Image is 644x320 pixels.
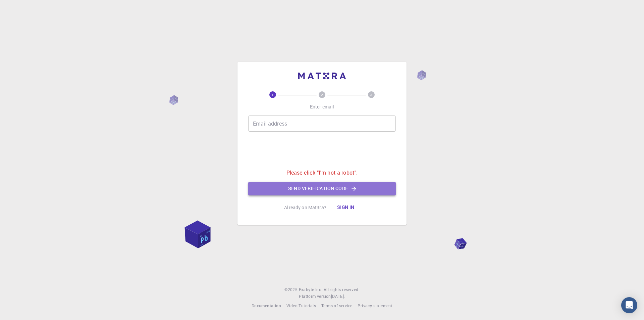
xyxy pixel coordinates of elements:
a: Privacy statement [358,303,392,309]
span: Video Tutorials [286,303,316,308]
p: Already on Mat3ra? [284,204,326,211]
span: [DATE] . [331,293,345,299]
span: Exabyte Inc. [299,287,322,292]
a: Video Tutorials [286,303,316,309]
div: Open Intercom Messenger [621,297,637,313]
p: Enter email [310,103,334,110]
span: Privacy statement [358,303,392,308]
span: © 2025 [284,286,299,293]
text: 3 [370,92,372,97]
a: Exabyte Inc. [299,286,322,293]
button: Sign in [332,201,360,214]
text: 2 [321,92,323,97]
a: [DATE]. [331,293,345,300]
span: All rights reserved. [324,286,360,293]
button: Send verification code [248,182,396,195]
iframe: reCAPTCHA [271,137,373,163]
a: Documentation [252,303,281,309]
span: Platform version [299,293,331,300]
p: Please click "I'm not a robot". [286,169,358,177]
span: Documentation [252,303,281,308]
text: 1 [272,92,274,97]
a: Terms of service [321,303,352,309]
span: Terms of service [321,303,352,308]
